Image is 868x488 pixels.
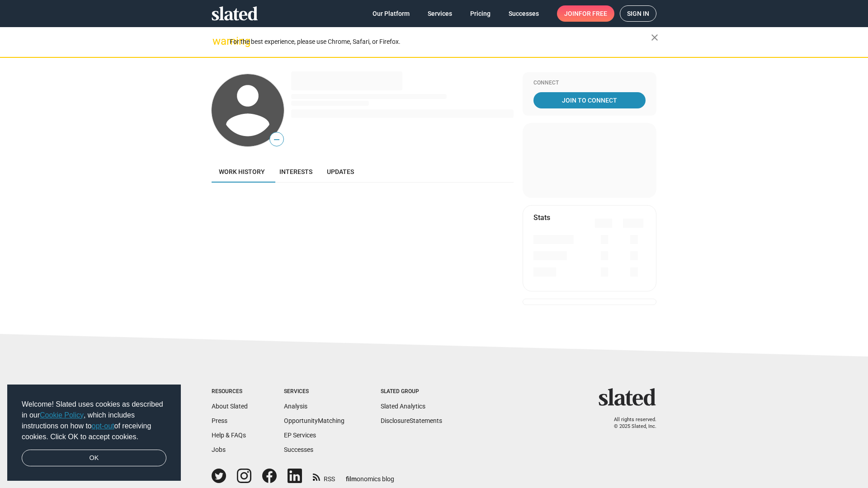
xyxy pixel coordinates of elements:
[212,36,223,47] mat-icon: warning
[463,5,498,22] a: Pricing
[381,417,442,424] a: DisclosureStatements
[533,213,550,222] mat-card-title: Stats
[535,92,644,108] span: Join To Connect
[92,422,114,430] a: opt-out
[284,446,313,453] a: Successes
[557,5,614,22] a: Joinfor free
[533,92,646,108] a: Join To Connect
[564,5,607,22] span: Join
[212,403,248,410] a: About Slated
[381,403,425,410] a: Slated Analytics
[381,388,442,395] div: Slated Group
[284,432,316,439] a: EP Services
[212,161,272,183] a: Work history
[533,80,646,87] div: Connect
[22,450,166,467] a: dismiss cookie message
[327,168,354,175] span: Updates
[501,5,546,22] a: Successes
[579,5,607,22] span: for free
[212,388,248,395] div: Resources
[284,417,344,424] a: OpportunityMatching
[470,5,491,22] span: Pricing
[620,5,656,22] a: Sign in
[7,385,181,481] div: cookieconsent
[420,5,459,22] a: Services
[284,403,307,410] a: Analysis
[22,399,166,442] span: Welcome! Slated uses cookies as described in our , which includes instructions on how to of recei...
[373,5,410,22] span: Our Platform
[346,468,394,483] a: filmonomics blog
[272,161,320,183] a: Interests
[284,388,344,395] div: Services
[212,446,226,453] a: Jobs
[279,168,312,175] span: Interests
[212,432,246,439] a: Help & FAQs
[509,5,539,22] span: Successes
[346,475,357,483] span: film
[219,168,265,175] span: Work history
[627,6,649,21] span: Sign in
[313,469,335,483] a: RSS
[270,134,283,145] span: —
[212,417,227,424] a: Press
[604,417,656,430] p: All rights reserved. © 2025 Slated, Inc.
[365,5,417,22] a: Our Platform
[230,36,651,48] div: For the best experience, please use Chrome, Safari, or Firefox.
[320,161,361,183] a: Updates
[649,32,660,43] mat-icon: close
[40,411,84,419] a: Cookie Policy
[428,5,452,22] span: Services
